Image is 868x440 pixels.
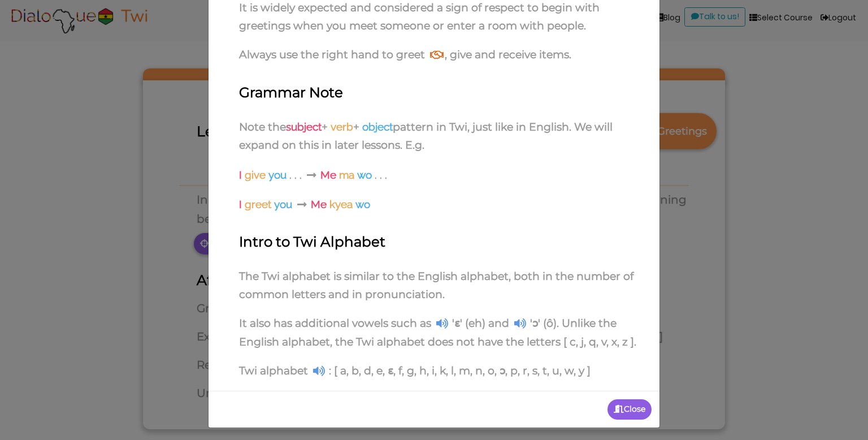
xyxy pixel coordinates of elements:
[216,362,652,383] p: Twi alphabet : [ a, b, d, e, ɛ, f, g, h, i, k, l, m, n, o, ɔ, p, r, s, t, u, w, y ]
[357,169,372,181] span: wo
[320,169,336,181] span: Me
[239,234,652,250] h3: Intro to Twi Alphabet
[331,120,353,133] span: verb
[216,46,652,67] p: Always use the right hand to greet , give and receive items.
[311,198,327,210] span: Me
[245,198,271,210] span: greet
[239,198,242,210] span: I
[216,268,652,307] p: The Twi alphabet is similar to the English alphabet, both in the number of common letters and in ...
[216,314,652,354] p: It also has additional vowels such as 'ɛ' (eh) and 'ɔ' (ô). Unlike the English alphabet, the Twi ...
[239,169,242,181] span: I
[329,198,353,210] span: kyea
[274,198,292,210] span: you
[607,399,652,420] button: Close
[375,169,387,181] span: . . .
[286,120,322,133] span: subject
[289,169,302,181] span: . . .
[245,169,266,181] span: give
[339,169,354,181] span: ma
[216,118,652,158] p: Note the + + pattern in Twi, just like in English. We will expand on this in later lessons. E.g.
[362,120,393,133] span: object
[239,84,652,101] h3: Grammar Note
[355,198,370,210] span: wo
[268,169,287,181] span: you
